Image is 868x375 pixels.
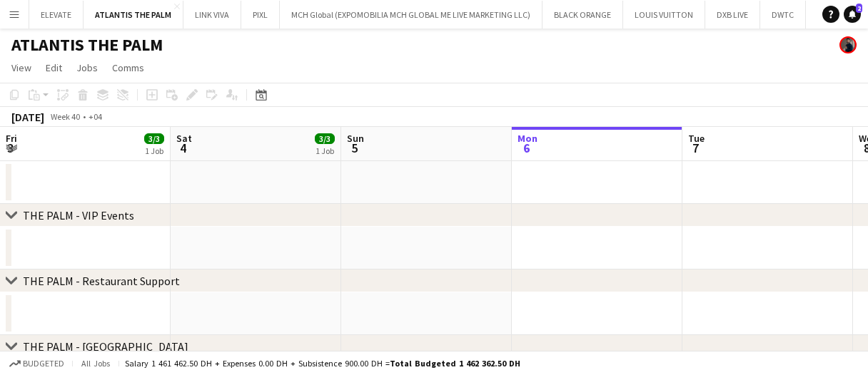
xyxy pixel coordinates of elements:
[4,140,17,156] span: 3
[315,133,335,144] span: 3/3
[844,6,861,23] a: 2
[345,140,364,156] span: 5
[145,145,163,156] div: 1 Job
[79,358,113,369] span: All jobs
[11,34,163,56] h1: ATLANTIS THE PALM
[23,274,180,288] div: THE PALM - Restaurant Support
[686,140,705,156] span: 7
[856,4,862,13] span: 2
[7,356,66,371] button: Budgeted
[71,58,104,77] a: Jobs
[176,132,192,145] span: Sat
[542,1,623,29] button: BLACK ORANGE
[23,339,188,354] div: THE PALM - [GEOGRAPHIC_DATA]
[6,132,17,145] span: Fri
[76,61,98,74] span: Jobs
[11,61,31,74] span: View
[11,110,44,124] div: [DATE]
[839,36,857,53] app-user-avatar: Mohamed Arafa
[125,358,520,369] div: Salary 1 461 462.50 DH + Expenses 0.00 DH + Subsistence 900.00 DH =
[40,58,68,77] a: Edit
[688,132,705,145] span: Tue
[47,111,83,122] span: Week 40
[46,61,62,74] span: Edit
[183,1,241,29] button: LINK VIVA
[84,1,183,29] button: ATLANTIS THE PALM
[6,58,37,77] a: View
[760,1,806,29] button: DWTC
[515,140,538,156] span: 6
[241,1,280,29] button: PIXL
[144,133,164,144] span: 3/3
[23,359,64,369] span: Budgeted
[280,1,542,29] button: MCH Global (EXPOMOBILIA MCH GLOBAL ME LIVE MARKETING LLC)
[106,58,150,77] a: Comms
[112,61,144,74] span: Comms
[316,145,334,156] div: 1 Job
[347,132,364,145] span: Sun
[705,1,760,29] button: DXB LIVE
[174,140,192,156] span: 4
[518,132,538,145] span: Mon
[623,1,705,29] button: LOUIS VUITTON
[89,111,102,122] div: +04
[23,208,134,222] div: THE PALM - VIP Events
[29,1,84,29] button: ELEVATE
[390,358,520,369] span: Total Budgeted 1 462 362.50 DH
